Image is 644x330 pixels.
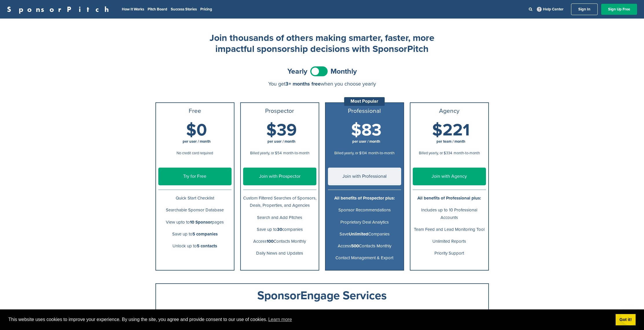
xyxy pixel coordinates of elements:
[243,226,316,233] p: Save up to companies
[158,219,232,226] p: View upto to pages
[183,139,211,144] span: per user / month
[621,307,639,325] iframe: Button to launch messaging window
[243,214,316,221] p: Search and Add Pitches
[413,108,486,115] h3: Agency
[328,219,401,226] p: Proprietary Deal Analytics
[8,315,611,324] span: This website uses cookies to improve your experience. By using the site, you agree and provide co...
[243,168,316,185] a: Join with Prospector
[266,120,297,140] span: $39
[432,120,470,140] span: $221
[7,6,113,13] a: SponsorPitch
[285,81,321,87] span: 3+ months free
[243,108,316,115] h3: Prospector
[616,314,636,326] a: dismiss cookie message
[267,239,274,244] b: 100
[200,7,212,12] a: Pricing
[351,243,359,249] b: 500
[328,254,401,262] p: Contact Management & Export
[287,68,307,75] span: Yearly
[413,226,486,233] p: Team Feed and Lead Monitoring Tool
[267,139,296,144] span: per user / month
[277,227,282,232] b: 30
[413,206,486,221] p: Includes up to 10 Professional Accounts
[192,231,218,237] b: 5 companies
[328,231,401,238] p: Save Companies
[419,151,452,155] span: Billed yearly, or $334
[190,220,212,225] b: 10 Sponsor
[349,231,368,237] b: Unlimited
[352,139,380,144] span: per user / month
[351,120,381,140] span: $83
[158,231,232,238] p: Save up to
[436,139,465,144] span: per team / month
[368,151,395,155] span: month-to-month
[328,168,401,185] a: Join with Professional
[334,195,395,201] b: All benefits of Prospector plus:
[334,151,367,155] span: Billed yearly, or $134
[243,195,316,209] p: Custom Filtered Searches of Sponsors, Deals, Properties, and Agencies
[328,242,401,250] p: Access Contacts Monthly
[250,151,282,155] span: Billed yearly, or $54
[158,206,232,214] p: Searchable Sponsor Database
[536,6,565,13] a: Help Center
[122,7,144,12] a: How It Works
[601,4,637,15] a: Sign Up Free
[417,195,481,201] b: All benefits of Professional plus:
[171,7,197,12] a: Success Stories
[158,108,232,115] h3: Free
[243,238,316,245] p: Access Contacts Monthly
[267,315,293,324] a: learn more about cookies
[283,151,309,155] span: month-to-month
[331,68,357,75] span: Monthly
[328,108,401,115] h3: Professional
[155,81,489,87] div: You get when you choose yearly
[571,3,598,15] a: Sign In
[206,32,438,55] h2: Join thousands of others making smarter, faster, more impactful sponsorship decisions with Sponso...
[344,97,385,106] div: Most Popular
[413,168,486,185] a: Join with Agency
[158,168,232,185] a: Try for Free
[158,242,232,250] p: Unlock up to
[197,243,217,249] b: 5 contacts
[158,195,232,202] p: Quick Start Checklist
[328,206,401,214] p: Sponsor Recommendations
[413,238,486,245] p: Unlimited Reports
[413,250,486,257] p: Priority Support
[177,151,213,155] span: No credit card required
[148,7,167,12] a: Pitch Board
[186,120,207,140] span: $0
[243,250,316,257] p: Daily News and Updates
[162,290,482,301] div: SponsorEngage Services
[454,151,480,155] span: month-to-month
